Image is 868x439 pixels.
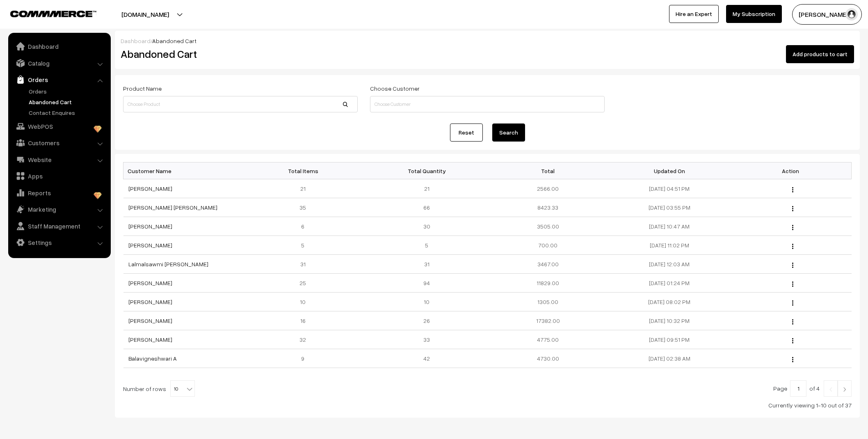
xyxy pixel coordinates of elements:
a: Dashboard [121,37,151,44]
th: Total [487,162,609,179]
img: Menu [792,187,793,192]
a: [PERSON_NAME] [128,242,172,249]
td: 33 [366,330,487,349]
td: 94 [366,274,487,293]
td: 35 [244,198,366,217]
td: 4775.00 [487,330,609,349]
img: user [845,8,858,21]
img: Menu [792,338,793,343]
a: [PERSON_NAME] [128,336,172,343]
a: [PERSON_NAME] [PERSON_NAME] [128,204,217,211]
td: 21 [244,179,366,198]
button: [DOMAIN_NAME] [93,4,198,25]
a: Reset [450,123,483,142]
td: 10 [244,293,366,311]
td: 11829.00 [487,274,609,293]
img: Menu [792,263,793,268]
a: Catalog [10,56,108,71]
span: 10 [171,381,194,397]
td: 1305.00 [487,293,609,311]
img: Menu [792,225,793,230]
th: Updated On [609,162,730,179]
img: Menu [792,357,793,362]
a: Marketing [10,202,108,217]
th: Total Quantity [366,162,487,179]
a: Balavigneshwari A [128,355,177,362]
td: 16 [244,311,366,330]
span: Abandoned Cart [152,37,196,44]
a: Contact Enquires [27,108,108,117]
a: [PERSON_NAME] [128,185,172,192]
td: 2566.00 [487,179,609,198]
a: Lalmalsawmi [PERSON_NAME] [128,261,208,268]
td: 30 [366,217,487,236]
a: [PERSON_NAME] [128,298,172,305]
a: Settings [10,235,108,250]
a: Website [10,152,108,167]
td: 8423.33 [487,198,609,217]
input: Choose Product [123,96,358,112]
a: Reports [10,185,108,200]
a: My Subscription [726,5,782,23]
img: Menu [792,281,793,287]
td: 26 [366,311,487,330]
img: Left [827,387,834,392]
td: 17382.00 [487,311,609,330]
button: Search [492,123,525,142]
td: [DATE] 10:47 AM [609,217,730,236]
img: Right [841,387,848,392]
td: 31 [366,255,487,274]
td: 6 [244,217,366,236]
a: WebPOS [10,119,108,134]
th: Action [730,162,852,179]
button: [PERSON_NAME] [792,4,862,25]
a: Apps [10,169,108,183]
a: Staff Management [10,219,108,233]
a: Hire an Expert [669,5,719,23]
label: Product Name [123,84,162,93]
img: Menu [792,244,793,249]
label: Choose Customer [370,84,420,93]
img: Menu [792,206,793,211]
td: 32 [244,330,366,349]
a: [PERSON_NAME] [128,317,172,324]
img: Menu [792,300,793,306]
td: [DATE] 09:51 PM [609,330,730,349]
div: / [121,37,854,45]
img: COMMMERCE [10,11,96,17]
a: [PERSON_NAME] [128,223,172,230]
td: 42 [366,349,487,368]
td: [DATE] 12:03 AM [609,255,730,274]
td: 4730.00 [487,349,609,368]
td: 5 [244,236,366,255]
a: COMMMERCE [10,8,82,18]
img: Menu [792,319,793,325]
td: 3505.00 [487,217,609,236]
td: [DATE] 03:55 PM [609,198,730,217]
td: 25 [244,274,366,293]
a: Orders [10,72,108,87]
span: of 4 [809,385,820,392]
a: Dashboard [10,39,108,54]
span: Number of rows [123,384,166,393]
td: [DATE] 02:38 AM [609,349,730,368]
td: 21 [366,179,487,198]
td: [DATE] 11:02 PM [609,236,730,255]
a: Customers [10,135,108,150]
h2: Abandoned Cart [121,48,357,60]
a: Abandoned Cart [27,98,108,106]
td: [DATE] 08:02 PM [609,293,730,311]
a: Orders [27,87,108,96]
a: [PERSON_NAME] [128,279,172,286]
span: 10 [170,380,195,397]
td: 66 [366,198,487,217]
td: 3467.00 [487,255,609,274]
td: [DATE] 01:24 PM [609,274,730,293]
input: Choose Customer [370,96,605,112]
td: [DATE] 04:51 PM [609,179,730,198]
td: 31 [244,255,366,274]
td: [DATE] 10:32 PM [609,311,730,330]
span: Page [773,385,787,392]
div: Currently viewing 1-10 out of 37 [123,401,852,409]
td: 9 [244,349,366,368]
